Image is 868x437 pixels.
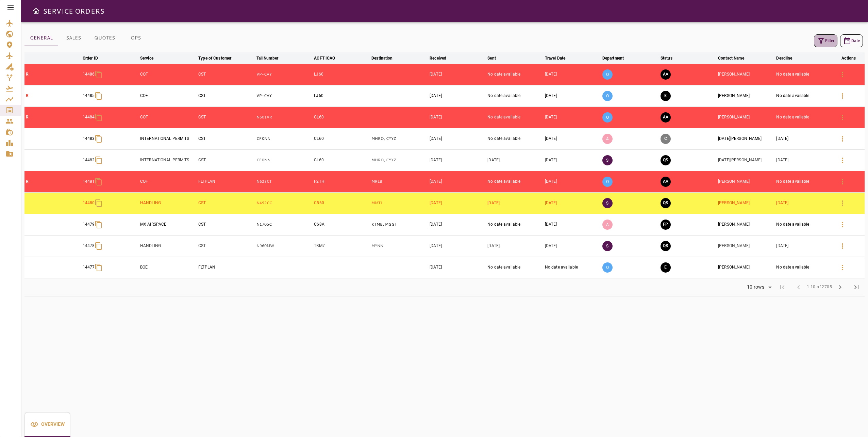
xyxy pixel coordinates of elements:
[717,214,775,235] td: [PERSON_NAME]
[790,279,807,295] span: Previous Page
[139,64,197,85] td: COF
[834,152,851,168] button: Details
[428,85,486,107] td: [DATE]
[661,220,671,230] button: FINAL PREPARATION
[544,85,601,107] td: [DATE]
[140,54,153,62] div: Service
[24,30,151,46] div: basic tabs example
[661,134,671,144] button: CANCELED
[428,149,486,171] td: [DATE]
[544,64,601,85] td: [DATE]
[775,257,833,278] td: No date available
[544,192,601,214] td: [DATE]
[544,257,601,278] td: No date available
[256,54,278,62] div: Tail Number
[197,214,255,235] td: CST
[717,257,775,278] td: [PERSON_NAME]
[545,54,565,62] div: Travel Date
[544,171,601,192] td: [DATE]
[834,174,851,190] button: Details
[428,128,486,149] td: [DATE]
[428,107,486,128] td: [DATE]
[314,54,344,62] span: ACFT ICAO
[717,85,775,107] td: [PERSON_NAME]
[371,222,427,227] p: KTMB, MGGT
[775,149,833,171] td: [DATE]
[428,235,486,257] td: [DATE]
[717,128,775,149] td: [DATE][PERSON_NAME]
[834,88,851,104] button: Details
[776,54,801,62] span: Deadline
[197,257,255,278] td: FLTPLAN
[89,30,120,46] button: QUOTES
[834,195,851,211] button: Details
[661,69,671,80] button: AWAITING ASSIGNMENT
[43,5,104,16] h6: SERVICE ORDERS
[197,149,255,171] td: CST
[717,235,775,257] td: [PERSON_NAME]
[602,177,613,187] p: O
[775,85,833,107] td: No date available
[314,54,335,62] div: ACFT ICAO
[717,149,775,171] td: [DATE][PERSON_NAME]
[371,179,427,184] p: MRLB
[256,179,312,184] p: N623CT
[428,192,486,214] td: [DATE]
[775,192,833,214] td: [DATE]
[661,177,671,187] button: AWAITING ASSIGNMENT
[834,259,851,276] button: Details
[197,171,255,192] td: FLTPLAN
[83,243,95,249] p: 14478
[197,64,255,85] td: CST
[197,85,255,107] td: CST
[313,107,370,128] td: CL60
[24,412,70,437] div: basic tabs example
[840,34,863,47] button: Date
[371,200,427,206] p: MMTL
[371,54,401,62] span: Destination
[428,257,486,278] td: [DATE]
[852,283,861,291] span: last_page
[486,171,543,192] td: No date available
[256,93,312,99] p: VP-CAY
[834,109,851,126] button: Details
[26,179,80,184] p: R
[197,192,255,214] td: CST
[661,155,671,165] button: QUOTE SENT
[717,107,775,128] td: [PERSON_NAME]
[29,4,43,18] button: Open drawer
[717,192,775,214] td: [PERSON_NAME]
[139,235,197,257] td: HANDLING
[602,54,633,62] span: Department
[26,114,80,120] p: R
[371,54,393,62] div: Destination
[486,85,543,107] td: No date available
[602,241,613,251] p: S
[775,64,833,85] td: No date available
[661,54,672,62] div: Status
[776,54,792,62] div: Deadline
[486,214,543,235] td: No date available
[313,214,370,235] td: C68A
[602,134,613,144] p: A
[486,128,543,149] td: No date available
[602,220,613,230] p: A
[486,235,543,257] td: [DATE]
[807,284,832,291] span: 1-10 of 2705
[24,412,70,437] button: Overview
[486,64,543,85] td: No date available
[197,235,255,257] td: CST
[775,107,833,128] td: No date available
[486,149,543,171] td: [DATE]
[832,279,848,295] span: Next Page
[848,279,865,295] span: Last Page
[775,171,833,192] td: No date available
[256,54,287,62] span: Tail Number
[83,222,95,227] p: 14479
[83,157,95,163] p: 14482
[486,257,543,278] td: No date available
[428,214,486,235] td: [DATE]
[256,71,312,77] p: VP-CAY
[430,54,446,62] div: Received
[544,149,601,171] td: [DATE]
